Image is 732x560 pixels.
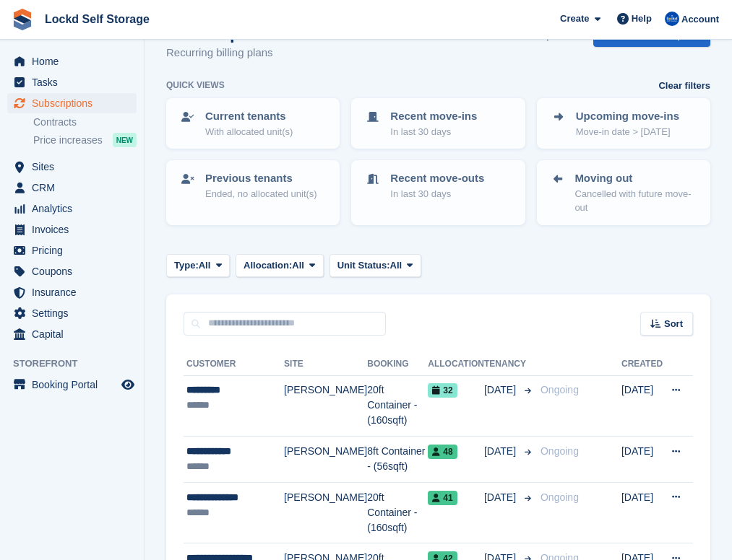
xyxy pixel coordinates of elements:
span: Allocation: [244,258,292,273]
span: [DATE] [484,382,519,398]
a: Upcoming move-ins Move-in date > [DATE] [538,100,709,147]
td: [PERSON_NAME] [284,437,367,483]
a: Recent move-ins In last 30 days [353,100,523,147]
td: [DATE] [621,437,663,483]
a: menu [7,157,137,177]
button: Allocation: All [236,254,324,278]
a: menu [7,261,137,281]
th: Allocation [428,353,484,376]
span: Price increases [33,134,103,147]
span: Storefront [13,356,144,371]
h6: Quick views [166,79,225,92]
span: CRM [32,178,119,198]
span: [DATE] [484,490,519,505]
td: [PERSON_NAME] [284,375,367,437]
img: Jonny Bleach [665,12,679,26]
button: Type: All [166,254,230,278]
a: menu [7,72,137,92]
a: Contracts [33,115,137,129]
p: Recent move-ins [390,108,477,125]
span: Create [560,12,589,26]
a: Preview store [119,376,137,393]
a: Moving out Cancelled with future move-out [538,162,709,224]
div: NEW [113,133,137,147]
a: Previous tenants Ended, no allocated unit(s) [168,162,338,209]
span: Account [681,12,719,27]
span: Ongoing [541,445,579,457]
a: Recent move-outs In last 30 days [353,162,523,209]
span: 41 [428,491,457,505]
span: Unit Status: [337,258,390,273]
p: Recurring billing plans [166,45,282,61]
span: Coupons [32,261,119,281]
span: All [199,258,211,273]
span: All [292,258,304,273]
a: menu [7,375,137,395]
span: [DATE] [484,444,519,459]
p: Cancelled with future move-out [574,187,697,215]
span: Tasks [32,72,119,92]
td: 8ft Container - (56sqft) [367,437,428,483]
a: menu [7,178,137,198]
button: Unit Status: All [330,254,421,278]
span: Invoices [32,219,119,240]
p: Previous tenants [205,170,317,187]
td: [DATE] [621,482,663,543]
p: In last 30 days [390,187,484,201]
a: menu [7,303,137,323]
a: menu [7,219,137,240]
p: Recent move-outs [390,170,484,187]
span: Subscriptions [32,93,119,113]
span: Analytics [32,198,119,219]
td: 20ft Container - (160sqft) [367,482,428,543]
span: 32 [428,383,457,398]
th: Site [284,353,367,376]
a: menu [7,51,137,71]
p: Move-in date > [DATE] [576,125,679,139]
span: 48 [428,445,457,459]
a: menu [7,93,137,113]
span: Pricing [32,240,119,261]
p: Upcoming move-ins [576,108,679,125]
a: Clear filters [658,79,710,93]
a: Lockd Self Storage [39,7,155,31]
span: Type: [174,258,199,273]
span: Help [632,12,652,26]
a: menu [7,198,137,219]
span: Ongoing [541,491,579,503]
td: [PERSON_NAME] [284,482,367,543]
p: Moving out [574,170,697,187]
a: menu [7,282,137,302]
td: [DATE] [621,375,663,437]
th: Customer [184,353,284,376]
a: menu [7,324,137,344]
span: Sort [664,317,683,331]
span: Settings [32,303,119,323]
span: Capital [32,324,119,344]
span: Booking Portal [32,375,119,395]
th: Booking [367,353,428,376]
a: Price increases NEW [33,132,137,148]
span: Ongoing [541,384,579,395]
span: Insurance [32,282,119,302]
a: menu [7,240,137,261]
span: Home [32,51,119,71]
p: With allocated unit(s) [205,125,293,139]
span: Sites [32,157,119,177]
td: 20ft Container - (160sqft) [367,375,428,437]
th: Created [621,353,663,376]
a: Current tenants With allocated unit(s) [168,100,338,147]
p: Current tenants [205,108,293,125]
img: stora-icon-8386f47178a22dfd0bd8f6a31ec36ba5ce8667c1dd55bd0f319d3a0aa187defe.svg [12,9,33,30]
p: In last 30 days [390,125,477,139]
span: All [390,258,402,273]
p: Ended, no allocated unit(s) [205,187,317,201]
th: Tenancy [484,353,535,376]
